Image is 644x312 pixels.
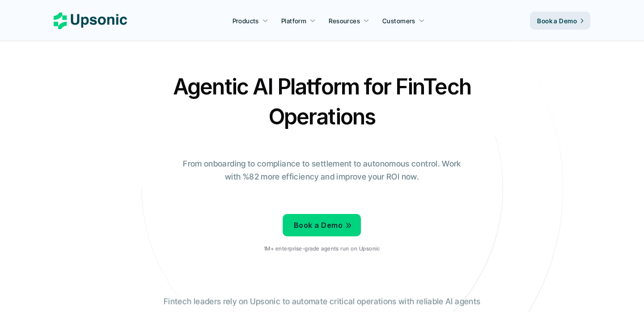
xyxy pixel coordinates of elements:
p: Fintech leaders rely on Upsonic to automate critical operations with reliable AI agents [164,295,480,308]
a: Book a Demo [283,214,361,236]
p: Book a Demo [537,16,577,26]
p: Products [233,16,259,26]
p: From onboarding to compliance to settlement to autonomous control. Work with %82 more efficiency ... [177,158,467,184]
p: Platform [281,16,306,26]
p: 1M+ enterprise-grade agents run on Upsonic [264,246,380,252]
a: Products [227,13,274,29]
h2: Agentic AI Platform for FinTech Operations [165,72,479,132]
a: Book a Demo [530,12,590,30]
p: Customers [382,16,415,26]
p: Resources [329,16,360,26]
p: Book a Demo [294,219,343,232]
